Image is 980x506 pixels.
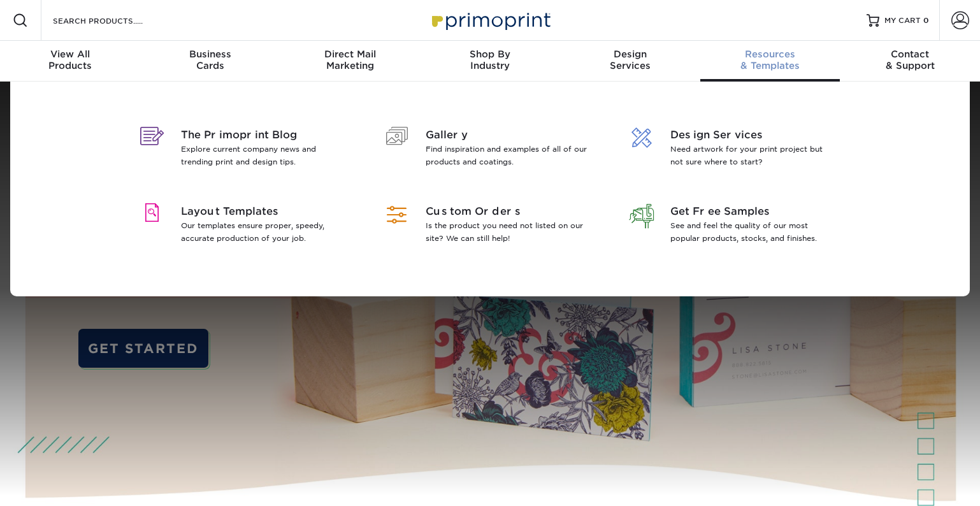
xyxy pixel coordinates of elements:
[670,127,835,143] span: Design Services
[133,112,358,189] a: The Primoprint Blog Explore current company news and trending print and design tips.
[560,41,700,82] a: DesignServices
[280,48,420,60] span: Direct Mail
[420,48,560,71] div: Industry
[622,189,847,265] a: Get Free Samples See and feel the quality of our most popular products, stocks, and finishes.
[280,41,420,82] a: Direct MailMarketing
[181,143,346,168] p: Explore current company news and trending print and design tips.
[426,127,591,143] span: Gallery
[377,112,603,189] a: Gallery Find inspiration and examples of all of our products and coatings.
[670,143,835,168] p: Need artwork for your print project but not sure where to start?
[140,48,280,71] div: Cards
[426,204,591,219] span: Custom Orders
[840,41,980,82] a: Contact& Support
[560,48,700,71] div: Services
[181,219,346,245] p: Our templates ensure proper, speedy, accurate production of your job.
[140,41,280,82] a: BusinessCards
[700,48,840,71] div: & Templates
[420,48,560,60] span: Shop By
[280,48,420,71] div: Marketing
[181,127,346,143] span: The Primoprint Blog
[923,16,929,25] span: 0
[181,204,346,219] span: Layout Templates
[670,204,835,219] span: Get Free Samples
[52,13,176,28] input: SEARCH PRODUCTS.....
[140,48,280,60] span: Business
[622,112,847,189] a: Design Services Need artwork for your print project but not sure where to start?
[700,41,840,82] a: Resources& Templates
[700,48,840,60] span: Resources
[133,189,358,265] a: Layout Templates Our templates ensure proper, speedy, accurate production of your job.
[670,219,835,245] p: See and feel the quality of our most popular products, stocks, and finishes.
[426,143,591,168] p: Find inspiration and examples of all of our products and coatings.
[560,48,700,60] span: Design
[426,219,591,245] p: Is the product you need not listed on our site? We can still help!
[884,15,921,26] span: MY CART
[377,189,603,265] a: Custom Orders Is the product you need not listed on our site? We can still help!
[840,48,980,60] span: Contact
[426,6,554,34] img: Primoprint
[420,41,560,82] a: Shop ByIndustry
[840,48,980,71] div: & Support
